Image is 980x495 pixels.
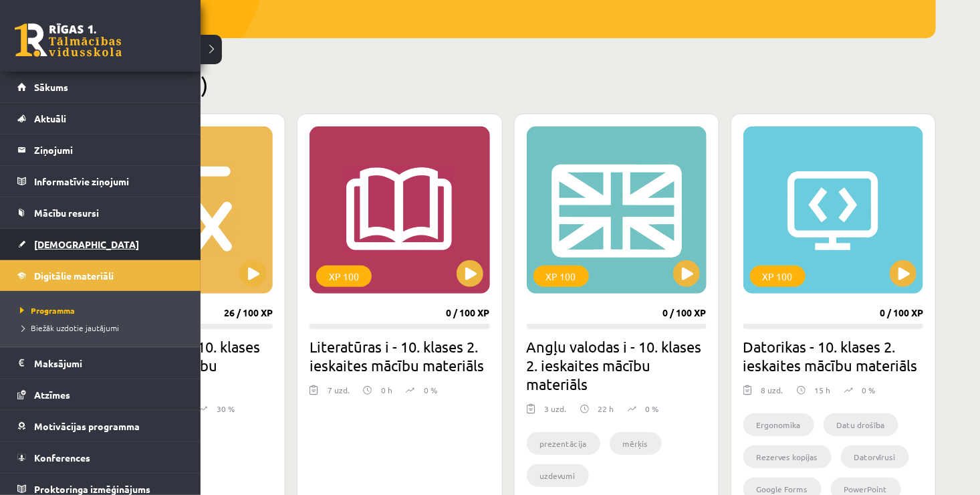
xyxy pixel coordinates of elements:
[80,72,936,98] h2: Pieejamie (6)
[34,166,184,197] legend: Informatīvie ziņojumi
[316,266,372,287] div: XP 100
[328,384,350,404] div: 7 uzd.
[646,403,659,415] p: 0 %
[34,238,139,250] span: [DEMOGRAPHIC_DATA]
[34,270,114,282] span: Digitālie materiāli
[17,305,75,316] span: Programma
[533,266,589,287] div: XP 100
[17,304,187,316] a: Programma
[527,337,707,393] h2: Angļu valodas i - 10. klases 2. ieskaites mācību materiāls
[862,384,876,396] p: 0 %
[815,384,831,396] p: 15 h
[17,322,119,333] span: Biežāk uzdotie jautājumi
[34,207,99,219] span: Mācību resursi
[598,403,614,415] p: 22 h
[17,72,184,102] a: Sākums
[610,432,662,455] li: mērķis
[743,446,832,468] li: Rezerves kopijas
[310,337,489,375] h2: Literatūras i - 10. klases 2. ieskaites mācību materiāls
[750,266,806,287] div: XP 100
[17,103,184,134] a: Aktuāli
[34,452,90,464] span: Konferences
[824,413,898,436] li: Datu drošība
[17,379,184,410] a: Atzīmes
[545,403,567,423] div: 3 uzd.
[217,403,235,415] p: 30 %
[743,413,814,436] li: Ergonomika
[34,112,66,124] span: Aktuāli
[761,384,783,404] div: 8 uzd.
[17,260,184,291] a: Digitālie materiāli
[34,81,68,93] span: Sākums
[15,23,122,57] a: Rīgas 1. Tālmācības vidusskola
[17,322,187,334] a: Biežāk uzdotie jautājumi
[17,134,184,165] a: Ziņojumi
[34,389,70,401] span: Atzīmes
[17,348,184,379] a: Maksājumi
[841,446,909,468] li: Datorvīrusi
[17,229,184,260] a: [DEMOGRAPHIC_DATA]
[34,483,150,495] span: Proktoringa izmēģinājums
[17,442,184,473] a: Konferences
[527,432,600,455] li: prezentācija
[34,134,184,165] legend: Ziņojumi
[17,197,184,228] a: Mācību resursi
[34,420,140,432] span: Motivācijas programma
[424,384,437,396] p: 0 %
[17,166,184,197] a: Informatīvie ziņojumi
[34,348,184,379] legend: Maksājumi
[17,411,184,441] a: Motivācijas programma
[743,337,923,375] h2: Datorikas - 10. klases 2. ieskaites mācību materiāls
[527,464,589,487] li: uzdevumi
[381,384,392,396] p: 0 h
